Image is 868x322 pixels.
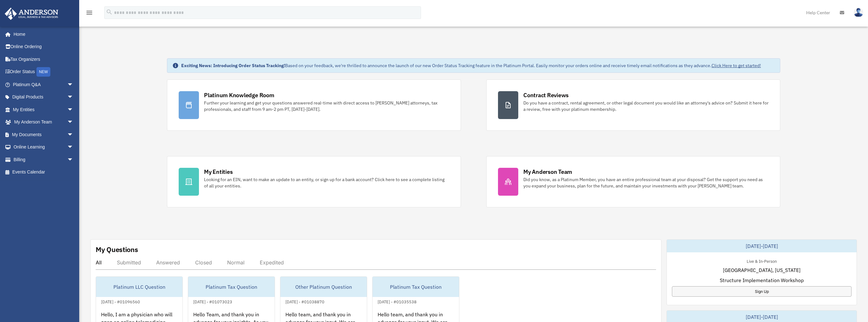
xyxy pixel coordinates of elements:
div: My Entities [204,168,233,176]
a: Platinum Knowledge Room Further your learning and get your questions answered real-time with dire... [167,79,461,131]
div: Live & In-Person [742,257,782,264]
div: Platinum Tax Question [373,277,459,297]
a: Platinum Q&Aarrow_drop_down [4,78,83,91]
a: Order StatusNEW [4,66,83,79]
div: My Questions [96,245,138,254]
div: Platinum Knowledge Room [204,91,274,99]
div: Looking for an EIN, want to make an update to an entity, or sign up for a bank account? Click her... [204,176,449,189]
a: Events Calendar [4,166,83,179]
a: My Entitiesarrow_drop_down [4,103,83,116]
a: Tax Organizers [4,53,83,66]
div: Do you have a contract, rental agreement, or other legal document you would like an attorney's ad... [523,100,769,112]
a: Online Learningarrow_drop_down [4,141,83,154]
div: Other Platinum Question [280,277,367,297]
div: Platinum LLC Question [96,277,182,297]
div: Submitted [117,259,141,266]
div: Based on your feedback, we're thrilled to announce the launch of our new Order Status Tracking fe... [181,62,761,69]
a: Click Here to get started! [712,63,761,68]
div: [DATE] - #01096560 [96,298,145,305]
div: Did you know, as a Platinum Member, you have an entire professional team at your disposal? Get th... [523,176,769,189]
div: [DATE]-[DATE] [667,240,857,252]
i: menu [86,9,93,16]
a: Billingarrow_drop_down [4,153,83,166]
span: arrow_drop_down [67,91,80,104]
a: My Documentsarrow_drop_down [4,128,83,141]
div: NEW [36,67,50,77]
div: Platinum Tax Question [188,277,275,297]
div: Normal [227,259,245,266]
div: All [96,259,102,266]
div: [DATE] - #01073023 [188,298,237,305]
a: menu [86,11,93,16]
strong: Exciting News: Introducing Order Status Tracking! [181,63,285,68]
a: Home [4,28,80,41]
span: arrow_drop_down [67,128,80,141]
div: [DATE] - #01038870 [280,298,329,305]
span: Structure Implementation Workshop [720,276,804,284]
a: My Entities Looking for an EIN, want to make an update to an entity, or sign up for a bank accoun... [167,156,461,207]
span: [GEOGRAPHIC_DATA], [US_STATE] [723,266,801,274]
span: arrow_drop_down [67,78,80,91]
div: Answered [156,259,180,266]
div: My Anderson Team [523,168,572,176]
img: User Pic [854,8,863,17]
div: Further your learning and get your questions answered real-time with direct access to [PERSON_NAM... [204,100,449,112]
a: Sign Up [672,286,852,297]
a: Digital Productsarrow_drop_down [4,91,83,104]
div: Expedited [260,259,284,266]
img: Anderson Advisors Platinum Portal [3,8,60,20]
span: arrow_drop_down [67,141,80,154]
span: arrow_drop_down [67,103,80,116]
span: arrow_drop_down [67,116,80,129]
i: search [106,9,113,16]
div: [DATE] - #01035538 [373,298,422,305]
div: Closed [195,259,212,266]
span: arrow_drop_down [67,153,80,166]
a: Contract Reviews Do you have a contract, rental agreement, or other legal document you would like... [486,79,780,131]
div: Contract Reviews [523,91,569,99]
a: My Anderson Teamarrow_drop_down [4,116,83,129]
a: My Anderson Team Did you know, as a Platinum Member, you have an entire professional team at your... [486,156,780,207]
a: Online Ordering [4,41,83,53]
